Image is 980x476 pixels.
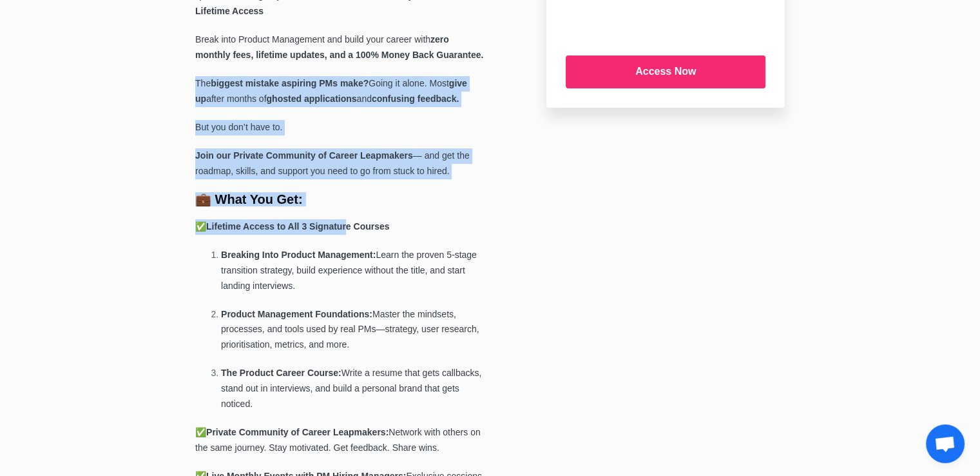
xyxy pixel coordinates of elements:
[566,55,765,88] input: Access Now
[195,150,413,161] b: Join our Private Community of Career Leapmakers
[221,368,341,378] b: The Product Career Course:
[195,427,206,437] span: ✅
[195,221,206,232] span: ✅
[221,366,484,412] p: Write a resume that gets callbacks, stand out in interviews, and build a personal brand that gets...
[221,250,376,260] b: Breaking Into Product Management:
[195,148,484,179] p: — and get the roadmap, skills, and support you need to go from stuck to hired.
[195,120,484,135] p: But you don’t have to.
[211,78,369,88] strong: biggest mistake aspiring PMs make?
[195,32,484,63] p: Break into Product Management and build your career with
[195,425,484,456] p: Network with others on the same journey. Stay motivated. Get feedback. Share wins.
[221,309,372,319] strong: Product Management Foundations:
[221,248,484,294] p: Learn the proven 5-stage transition strategy, build experience without the title, and start landi...
[195,76,484,107] p: The Going it alone. Most after months of and
[372,94,459,104] strong: confusing feedback.
[267,94,357,104] strong: ghosted applications
[206,221,390,232] b: Lifetime Access to All 3 Signature Courses
[195,78,467,104] strong: give up
[221,309,479,350] span: Master the mindsets, processes, and tools used by real PMs—strategy, user research, prioritisatio...
[195,192,302,206] b: 💼 What You Get:
[926,424,965,463] a: Open chat
[206,427,389,437] b: Private Community of Career Leapmakers:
